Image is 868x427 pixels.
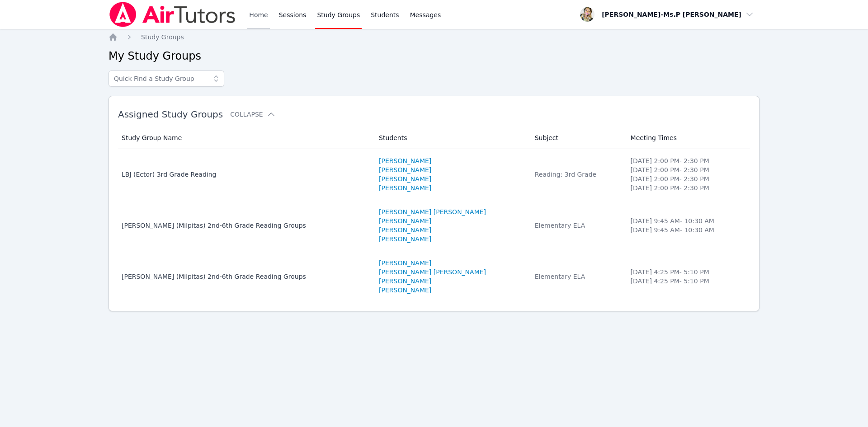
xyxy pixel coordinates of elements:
[379,225,431,235] a: [PERSON_NAME]
[108,49,759,63] h2: My Study Groups
[118,127,373,149] th: Study Group Name
[631,277,745,286] li: [DATE] 4:25 PM - 5:10 PM
[379,156,431,165] a: [PERSON_NAME]
[625,127,750,149] th: Meeting Times
[122,221,368,230] div: [PERSON_NAME] (Milpitas) 2nd-6th Grade Reading Groups
[631,156,745,165] li: [DATE] 2:00 PM - 2:30 PM
[535,221,620,230] div: Elementary ELA
[410,10,441,19] span: Messages
[108,2,236,27] img: Air Tutors
[379,258,431,267] a: [PERSON_NAME]
[373,127,529,149] th: Students
[118,109,223,120] span: Assigned Study Groups
[535,170,620,179] div: Reading: 3rd Grade
[379,286,431,295] a: [PERSON_NAME]
[379,174,431,183] a: [PERSON_NAME]
[122,272,368,281] div: [PERSON_NAME] (Milpitas) 2nd-6th Grade Reading Groups
[379,216,431,225] a: [PERSON_NAME]
[108,33,759,42] nav: Breadcrumb
[631,216,745,225] li: [DATE] 9:45 AM - 10:30 AM
[141,33,184,42] a: Study Groups
[141,33,184,41] span: Study Groups
[230,110,275,119] button: Collapse
[631,174,745,183] li: [DATE] 2:00 PM - 2:30 PM
[529,127,625,149] th: Subject
[379,277,431,286] a: [PERSON_NAME]
[108,70,224,87] input: Quick Find a Study Group
[118,251,750,302] tr: [PERSON_NAME] (Milpitas) 2nd-6th Grade Reading Groups[PERSON_NAME][PERSON_NAME] [PERSON_NAME][PER...
[631,165,745,174] li: [DATE] 2:00 PM - 2:30 PM
[118,149,750,200] tr: LBJ (Ector) 3rd Grade Reading[PERSON_NAME][PERSON_NAME][PERSON_NAME][PERSON_NAME]Reading: 3rd Gra...
[535,272,620,281] div: Elementary ELA
[631,183,745,192] li: [DATE] 2:00 PM - 2:30 PM
[379,235,431,244] a: [PERSON_NAME]
[631,225,745,235] li: [DATE] 9:45 AM - 10:30 AM
[379,165,431,174] a: [PERSON_NAME]
[379,207,486,216] a: [PERSON_NAME] [PERSON_NAME]
[379,267,486,277] a: [PERSON_NAME] [PERSON_NAME]
[118,200,750,251] tr: [PERSON_NAME] (Milpitas) 2nd-6th Grade Reading Groups[PERSON_NAME] [PERSON_NAME][PERSON_NAME][PER...
[379,183,431,192] a: [PERSON_NAME]
[631,267,745,277] li: [DATE] 4:25 PM - 5:10 PM
[122,170,368,179] div: LBJ (Ector) 3rd Grade Reading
